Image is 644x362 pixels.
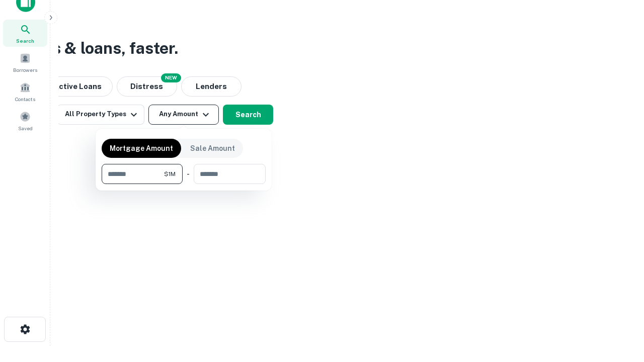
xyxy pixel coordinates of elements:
[190,143,235,154] p: Sale Amount
[594,282,644,330] iframe: Chat Widget
[110,143,173,154] p: Mortgage Amount
[164,169,176,178] span: $1M
[187,164,190,184] div: -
